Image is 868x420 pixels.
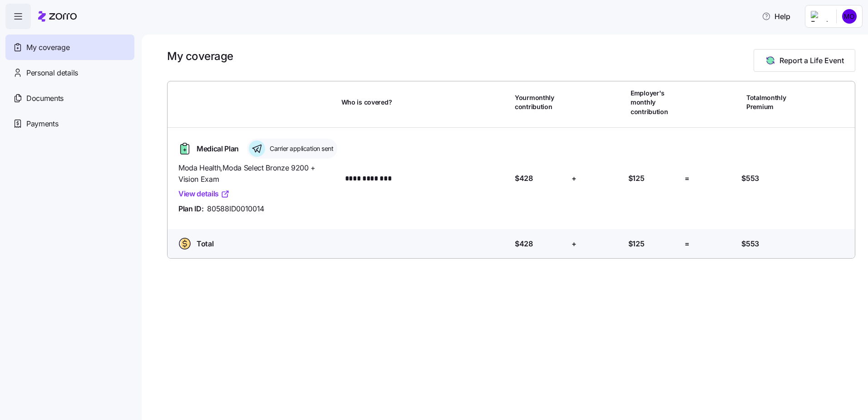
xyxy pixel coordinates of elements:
[628,173,645,184] span: $125
[628,238,645,250] span: $125
[5,111,134,136] a: Payments
[842,9,857,24] img: 03cc54cd1f23a6168b88204f9a8f1e0f
[26,42,69,53] span: My coverage
[631,89,681,116] span: Employer's monthly contribution
[178,188,230,200] a: View details
[178,162,334,185] span: Moda Health , Moda Select Bronze 9200 + Vision Exam
[685,173,690,184] span: =
[197,143,239,155] span: Medical Plan
[5,60,134,85] a: Personal details
[572,173,577,184] span: +
[779,55,844,66] span: Report a Life Event
[754,49,855,72] button: Report a Life Event
[26,118,58,130] span: Payments
[267,144,333,153] span: Carrier application sent
[341,98,392,107] span: Who is covered?
[197,238,213,250] span: Total
[685,238,690,250] span: =
[741,173,759,184] span: $553
[572,238,577,250] span: +
[5,85,134,111] a: Documents
[167,49,233,63] h1: My coverage
[515,173,533,184] span: $428
[755,7,798,25] button: Help
[26,67,78,79] span: Personal details
[746,93,797,112] span: Total monthly Premium
[741,238,759,250] span: $553
[26,93,64,104] span: Documents
[207,203,264,215] span: 80588ID0010014
[5,35,134,60] a: My coverage
[515,238,533,250] span: $428
[515,93,566,112] span: Your monthly contribution
[762,11,790,22] span: Help
[178,203,203,215] span: Plan ID:
[811,11,829,22] img: Employer logo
